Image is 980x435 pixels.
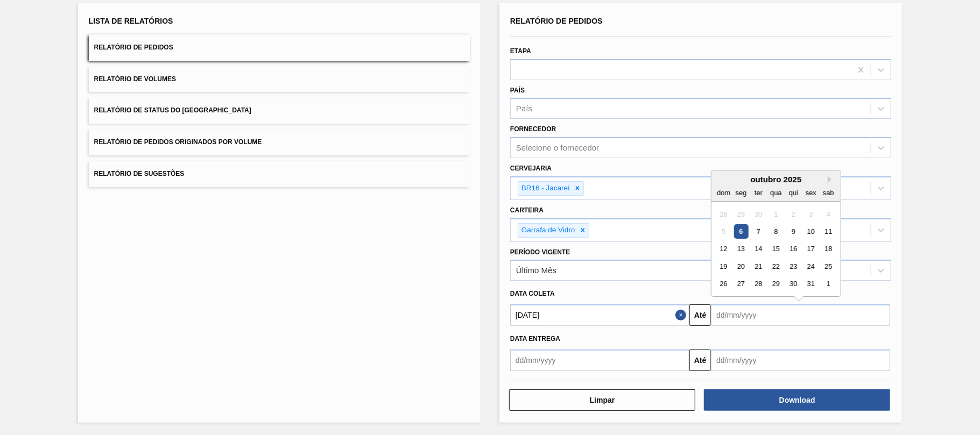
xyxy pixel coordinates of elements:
[518,182,572,195] div: BR16 - Jacareí
[769,186,784,200] div: qua
[94,106,251,114] span: Relatório de Status do [GEOGRAPHIC_DATA]
[821,186,836,200] div: sab
[734,259,749,274] div: Choose segunda-feira, 20 de outubro de 2025
[711,350,890,371] input: dd/mm/yyyy
[804,242,819,256] div: Choose sexta-feira, 17 de outubro de 2025
[769,224,784,239] div: Choose quarta-feira, 8 de outubro de 2025
[751,259,766,274] div: Choose terça-feira, 21 de outubro de 2025
[94,138,262,146] span: Relatório de Pedidos Originados por Volume
[704,389,890,411] button: Download
[716,242,731,256] div: Choose domingo, 12 de outubro de 2025
[821,277,836,291] div: Choose sábado, 1 de novembro de 2025
[821,259,836,274] div: Choose sábado, 25 de outubro de 2025
[734,186,749,200] div: seg
[675,304,689,326] button: Close
[769,207,784,222] div: Not available quarta-feira, 1 de outubro de 2025
[804,207,819,222] div: Not available sexta-feira, 3 de outubro de 2025
[804,186,819,200] div: sex
[786,259,801,274] div: Choose quinta-feira, 23 de outubro de 2025
[510,248,570,256] label: Período Vigente
[711,304,890,326] input: dd/mm/yyyy
[89,66,470,92] button: Relatório de Volumes
[786,242,801,256] div: Choose quinta-feira, 16 de outubro de 2025
[89,161,470,187] button: Relatório de Sugestões
[510,125,556,133] label: Fornecedor
[516,104,532,113] div: País
[716,207,731,222] div: Not available domingo, 28 de setembro de 2025
[804,259,819,274] div: Choose sexta-feira, 24 de outubro de 2025
[689,304,711,326] button: Até
[751,224,766,239] div: Choose terça-feira, 7 de outubro de 2025
[516,266,556,275] div: Último Mês
[786,224,801,239] div: Choose quinta-feira, 9 de outubro de 2025
[509,389,695,411] button: Limpar
[786,207,801,222] div: Not available quinta-feira, 2 de outubro de 2025
[711,175,841,184] div: outubro 2025
[510,47,531,55] label: Etapa
[518,224,577,237] div: Garrafa de Vidro
[510,165,552,172] label: Cervejaria
[510,290,555,297] span: Data coleta
[94,44,173,51] span: Relatório de Pedidos
[510,206,544,214] label: Carteira
[89,129,470,155] button: Relatório de Pedidos Originados por Volume
[715,205,837,293] div: month 2025-10
[751,277,766,291] div: Choose terça-feira, 28 de outubro de 2025
[821,224,836,239] div: Choose sábado, 11 de outubro de 2025
[716,277,731,291] div: Choose domingo, 26 de outubro de 2025
[516,144,599,153] div: Selecione o fornecedor
[751,242,766,256] div: Choose terça-feira, 14 de outubro de 2025
[769,242,784,256] div: Choose quarta-feira, 15 de outubro de 2025
[734,277,749,291] div: Choose segunda-feira, 27 de outubro de 2025
[689,350,711,371] button: Até
[510,350,689,371] input: dd/mm/yyyy
[821,242,836,256] div: Choose sábado, 18 de outubro de 2025
[734,207,749,222] div: Not available segunda-feira, 29 de setembro de 2025
[786,277,801,291] div: Choose quinta-feira, 30 de outubro de 2025
[751,186,766,200] div: ter
[89,97,470,124] button: Relatório de Status do [GEOGRAPHIC_DATA]
[769,277,784,291] div: Choose quarta-feira, 29 de outubro de 2025
[804,277,819,291] div: Choose sexta-feira, 31 de outubro de 2025
[734,224,749,239] div: Choose segunda-feira, 6 de outubro de 2025
[89,17,173,25] span: Lista de Relatórios
[751,207,766,222] div: Not available terça-feira, 30 de setembro de 2025
[734,242,749,256] div: Choose segunda-feira, 13 de outubro de 2025
[510,17,603,25] span: Relatório de Pedidos
[828,176,835,183] button: Next Month
[510,304,689,326] input: dd/mm/yyyy
[769,259,784,274] div: Choose quarta-feira, 22 de outubro de 2025
[94,75,176,83] span: Relatório de Volumes
[716,186,731,200] div: dom
[821,207,836,222] div: Not available sábado, 4 de outubro de 2025
[510,87,525,94] label: País
[94,170,185,177] span: Relatório de Sugestões
[804,224,819,239] div: Choose sexta-feira, 10 de outubro de 2025
[716,259,731,274] div: Choose domingo, 19 de outubro de 2025
[510,335,560,343] span: Data Entrega
[89,34,470,61] button: Relatório de Pedidos
[786,186,801,200] div: qui
[716,224,731,239] div: Not available domingo, 5 de outubro de 2025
